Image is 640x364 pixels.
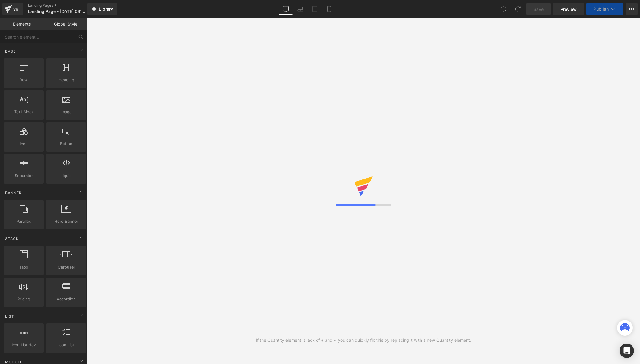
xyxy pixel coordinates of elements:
[534,6,544,12] span: Save
[594,7,609,11] span: Publish
[553,3,584,15] a: Preview
[48,218,84,225] span: Hero Banner
[5,342,42,348] span: Icon List Hoz
[48,77,84,83] span: Heading
[48,296,84,302] span: Accordion
[5,236,19,241] span: Stack
[5,190,22,196] span: Banner
[626,3,638,15] button: More
[620,344,634,358] div: Open Intercom Messenger
[512,3,524,15] button: Redo
[5,218,42,225] span: Parallax
[5,48,16,54] span: Base
[48,342,84,348] span: Icon List
[48,173,84,179] span: Liquid
[48,264,84,270] span: Carousel
[5,296,42,302] span: Pricing
[12,5,20,13] div: v6
[87,3,117,15] a: New Library
[5,313,15,319] span: List
[322,3,336,15] a: Mobile
[560,6,577,12] span: Preview
[497,3,509,15] button: Undo
[586,3,623,15] button: Publish
[5,173,42,179] span: Separator
[28,9,86,14] span: Landing Page - [DATE] 08:03:59
[2,3,23,15] a: v6
[256,337,471,344] div: If the Quantity element is lack of + and -, you can quickly fix this by replacing it with a new Q...
[99,6,113,12] span: Library
[5,77,42,83] span: Row
[5,264,42,270] span: Tabs
[5,109,42,115] span: Text Block
[48,109,84,115] span: Image
[48,141,84,147] span: Button
[293,3,307,15] a: Laptop
[28,3,97,8] a: Landing Pages
[5,141,42,147] span: Icon
[279,3,293,15] a: Desktop
[307,3,322,15] a: Tablet
[44,18,87,30] a: Global Style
